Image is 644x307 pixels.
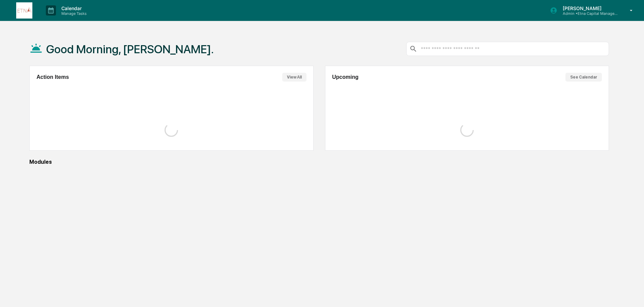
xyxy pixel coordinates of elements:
p: Calendar [56,5,90,11]
p: [PERSON_NAME] [557,5,620,11]
button: See Calendar [565,73,602,82]
h1: Good Morning, [PERSON_NAME]. [46,42,214,56]
p: Manage Tasks [56,11,90,16]
button: View All [282,73,306,82]
h2: Upcoming [332,74,358,80]
p: Admin • Etna Capital Management [557,11,620,16]
h2: Action Items [36,74,69,80]
div: Modules [29,159,609,165]
img: logo [16,2,32,19]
